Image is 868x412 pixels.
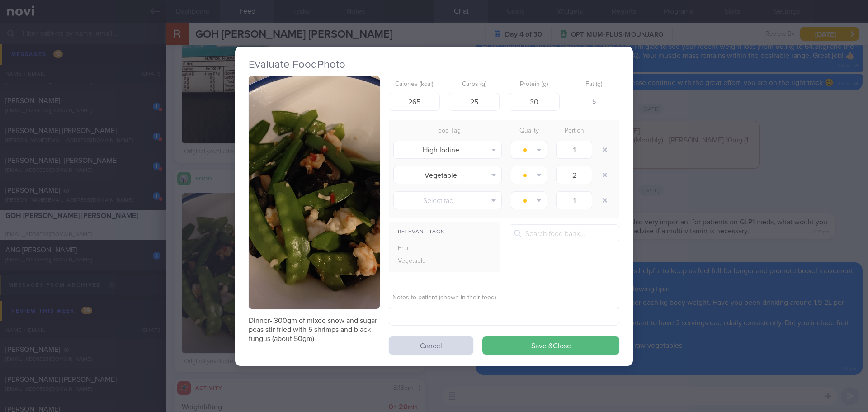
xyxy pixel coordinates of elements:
[389,336,473,355] button: Cancel
[249,316,380,343] p: Dinner- 300gm of mixed snow and sugar peas stir fried with 5 shrimps and black fungus (about 50gm)
[389,255,447,268] div: Vegetable
[556,166,592,184] input: 1.0
[392,81,436,89] label: Calories (kcal)
[512,81,556,89] label: Protein (g)
[249,58,619,71] h2: Evaluate Food Photo
[389,242,447,255] div: Fruit
[392,294,616,302] label: Notes to patient (shown in their feed)
[509,93,560,111] input: 9
[572,81,616,89] label: Fat (g)
[569,93,620,112] div: 5
[482,336,619,355] button: Save &Close
[453,81,496,89] label: Carbs (g)
[389,125,506,137] div: Food Tag
[393,166,502,184] button: Vegetable
[393,191,502,209] button: Select tag...
[556,191,592,209] input: 1.0
[552,125,597,137] div: Portion
[556,141,592,159] input: 1.0
[506,125,552,137] div: Quality
[389,227,500,238] div: Relevant Tags
[249,76,380,309] img: Dinner- 300gm of mixed snow and sugar peas stir fried with 5 shrimps and black fungus (about 50gm)
[509,224,619,242] input: Search food bank...
[389,93,440,111] input: 250
[393,141,502,159] button: High Iodine
[449,93,500,111] input: 33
